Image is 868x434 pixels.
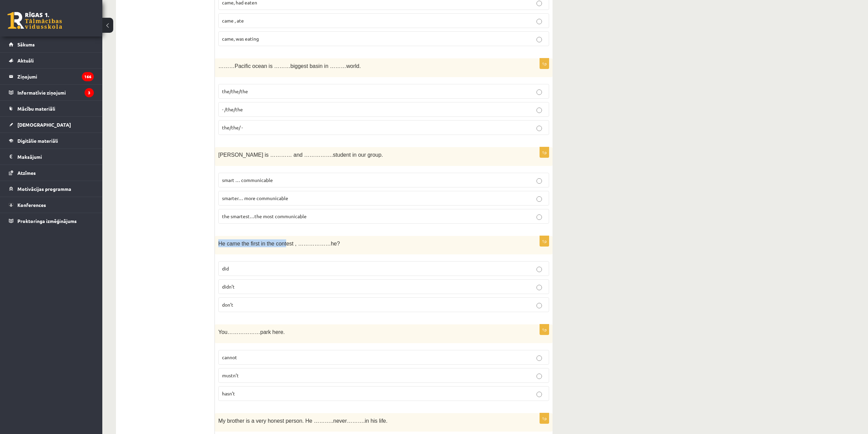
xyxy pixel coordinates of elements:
span: cannot [222,354,237,360]
span: the/the/the [222,88,248,94]
span: came, was eating [222,36,259,42]
input: the/the/the [536,89,542,95]
span: Aktuāli [17,57,34,64]
span: didn’t [222,283,235,290]
span: hasn’t [222,390,235,396]
i: 3 [85,88,94,97]
input: the/the/ - [536,126,542,131]
input: smart … communicable [536,178,542,184]
span: - /the/the [222,106,243,112]
a: Digitālie materiāli [9,133,94,149]
span: My brother is a very honest person. He ………..never……….in his life. [218,418,387,424]
p: 1p [540,324,549,335]
span: He came the first in the contest , ………………he? [218,241,340,247]
a: Atzīmes [9,165,94,181]
span: smart … communicable [222,177,273,183]
a: Rīgas 1. Tālmācības vidusskola [8,12,62,29]
span: smarter… more communicable [222,195,288,201]
span: [PERSON_NAME] is ………… and …………….student in our group. [218,152,383,158]
span: ………Pacific ocean is ………biggest basin in ………world. [218,63,361,69]
span: [DEMOGRAPHIC_DATA] [17,122,71,128]
input: cannot [536,355,542,361]
a: Proktoringa izmēģinājums [9,213,94,229]
input: smarter… more communicable [536,196,542,202]
a: Aktuāli [9,53,94,68]
span: You………………park here. [218,329,285,335]
input: hasn’t [536,392,542,397]
input: the smartest…the most communicable [536,214,542,220]
legend: Informatīvie ziņojumi [17,85,94,100]
p: 1p [540,236,549,247]
span: did [222,265,229,271]
span: Proktoringa izmēģinājums [17,218,77,224]
a: Maksājumi [9,149,94,165]
span: came , ate [222,17,244,24]
a: [DEMOGRAPHIC_DATA] [9,117,94,132]
a: Motivācijas programma [9,181,94,197]
span: Atzīmes [17,170,36,176]
i: 166 [82,72,94,81]
p: 1p [540,58,549,69]
input: did [536,267,542,272]
input: came, was eating [536,37,542,42]
legend: Ziņojumi [17,69,94,84]
span: don’t [222,302,233,308]
legend: Maksājumi [17,149,94,165]
span: Motivācijas programma [17,186,71,192]
input: came , ate [536,19,542,24]
input: - /the/the [536,108,542,113]
a: Sākums [9,37,94,52]
span: the smartest…the most communicable [222,213,307,219]
a: Konferences [9,197,94,213]
a: Mācību materiāli [9,101,94,116]
span: Sākums [17,41,35,47]
span: Konferences [17,202,46,208]
input: came, had eaten [536,1,542,6]
p: 1p [540,413,549,424]
a: Informatīvie ziņojumi3 [9,85,94,100]
span: the/the/ - [222,124,243,130]
a: Ziņojumi166 [9,69,94,84]
span: Digitālie materiāli [17,138,58,144]
p: 1p [540,147,549,158]
input: don’t [536,303,542,308]
span: Mācību materiāli [17,106,55,112]
span: mustn’t [222,372,239,378]
input: mustn’t [536,374,542,379]
input: didn’t [536,285,542,290]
